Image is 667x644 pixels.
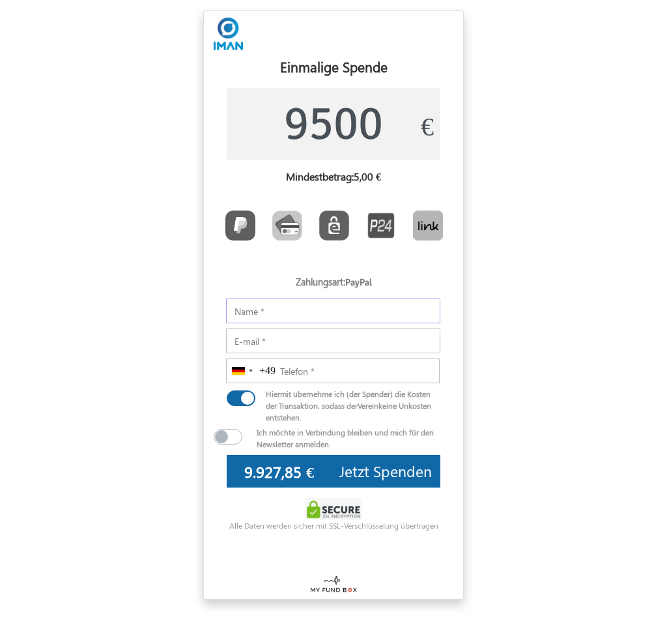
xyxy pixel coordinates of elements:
label: 5,00 € [354,170,381,183]
div: Toolbar with button groups [217,206,453,250]
label: PayPal [345,277,372,288]
input: 0€ [227,455,332,488]
img: PayPal.png [225,211,255,241]
img: CardCollection.png [272,211,302,241]
div: Alle Daten werden sicher mit SSL-Verschlüsselung übertragen [204,520,463,531]
input: E-mail * [226,329,440,353]
input: Telefon * [226,359,440,383]
span: Jetzt Spenden [339,461,432,481]
input: 0€ [227,88,440,160]
img: P24.png [366,211,396,241]
input: Name * [226,299,440,323]
img: Link.png [413,211,443,241]
div: +49 [259,363,276,379]
img: H+C25PnaMWXWAAAAABJRU5ErkJggg== [214,18,243,50]
h5: Zahlungsart: [227,276,440,293]
div: Hiermit übernehme ich (der Spender) die Kosten der Transaktion, sodass der keine Unkosten entstehen. [256,388,450,423]
img: EPS.png [319,211,349,241]
label: Einmalige Spende [280,57,388,78]
button: Jetzt Spenden [331,455,440,488]
button: Selected country [227,359,276,383]
span: Verein [358,400,378,411]
h6: Mindestbetrag: [227,170,440,188]
div: Ich möchte in Verbindung bleiben und mich für den Newsletter anmelden. [247,426,463,450]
